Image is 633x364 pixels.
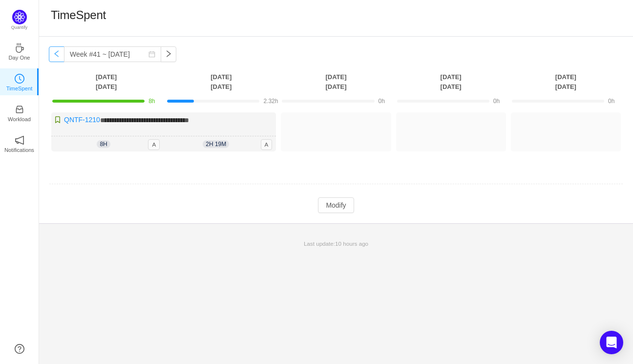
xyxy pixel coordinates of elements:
img: 10315 [54,116,62,124]
a: icon: inboxWorkload [15,107,24,117]
button: icon: left [49,46,64,62]
th: [DATE] [DATE] [394,72,508,92]
span: 2.32h [263,98,278,105]
a: icon: clock-circleTimeSpent [15,77,24,86]
a: QNTF-1210 [64,116,100,124]
th: [DATE] [DATE] [49,72,164,92]
span: 8h [148,98,155,105]
h1: TimeSpent [51,8,106,22]
p: Quantify [11,24,28,31]
i: icon: inbox [15,105,24,114]
span: Last update: [304,240,368,247]
i: icon: calendar [148,51,155,58]
i: icon: clock-circle [15,74,24,84]
button: icon: right [161,46,176,62]
a: icon: notificationNotifications [15,138,24,148]
span: A [261,139,273,150]
i: icon: notification [15,135,24,145]
span: 8h [97,140,110,148]
p: Notifications [4,146,34,154]
p: Day One [8,53,30,62]
span: 0h [379,98,385,105]
span: 10 hours ago [335,240,368,247]
span: 0h [493,98,500,105]
span: A [148,139,160,150]
a: icon: coffeeDay One [15,46,24,56]
div: Open Intercom Messenger [600,331,623,354]
span: 2h 19m [203,140,229,148]
input: Select a week [64,46,161,62]
button: Modify [318,197,354,213]
p: Workload [8,115,31,124]
p: TimeSpent [6,84,33,93]
th: [DATE] [DATE] [164,72,278,92]
i: icon: coffee [15,43,24,53]
th: [DATE] [DATE] [508,72,623,92]
th: [DATE] [DATE] [278,72,393,92]
img: Quantify [12,10,27,24]
a: icon: question-circle [15,344,24,354]
span: 0h [608,98,614,105]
